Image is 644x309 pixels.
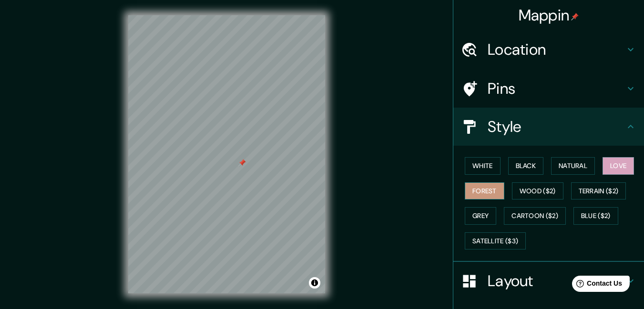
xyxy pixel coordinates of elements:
button: Blue ($2) [573,207,618,225]
button: Black [508,157,544,175]
h4: Mappin [519,6,579,25]
div: Layout [453,262,644,300]
button: White [465,157,501,175]
button: Natural [551,157,595,175]
canvas: Map [128,15,325,293]
button: Cartoon ($2) [504,207,566,225]
button: Satellite ($3) [465,232,526,250]
button: Forest [465,182,504,200]
h4: Location [488,40,625,59]
div: Style [453,108,644,146]
img: pin-icon.png [571,13,579,20]
button: Grey [465,207,496,225]
button: Terrain ($2) [571,182,626,200]
h4: Pins [488,79,625,98]
div: Pins [453,70,644,108]
div: Location [453,30,644,69]
h4: Style [488,117,625,136]
button: Toggle attribution [309,277,320,289]
button: Love [603,157,634,175]
h4: Layout [488,271,625,290]
iframe: Help widget launcher [559,272,634,299]
button: Wood ($2) [512,182,563,200]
